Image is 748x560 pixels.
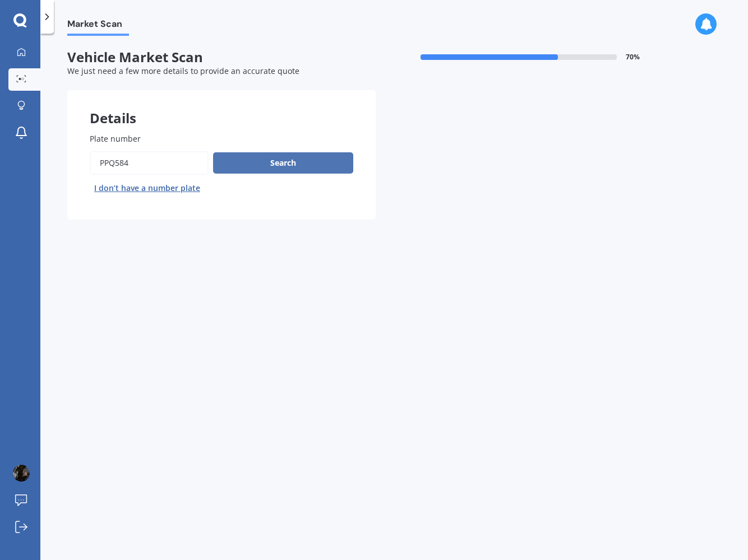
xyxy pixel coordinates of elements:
[67,18,129,34] span: Market Scan
[626,53,640,61] span: 70 %
[13,465,30,482] img: ACg8ocJ_Wtwwqgfcu5RReuqO3m3NaH0OujAkd60i-WHQLIEaXDDitlw=s96-c
[90,179,205,197] button: I don’t have a number plate
[67,90,376,124] div: Details
[67,66,299,76] span: We just need a few more details to provide an accurate quote
[213,152,353,174] button: Search
[90,151,209,175] input: Enter plate number
[90,133,141,144] span: Plate number
[67,49,376,66] span: Vehicle Market Scan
